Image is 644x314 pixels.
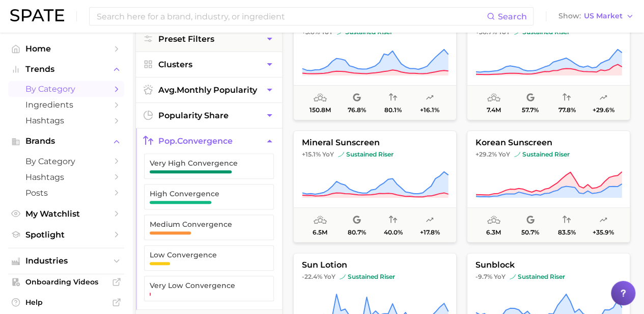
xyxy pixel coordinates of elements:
button: sunscreen+3.6% YoYsustained risersustained riser150.8m76.8%80.1%+16.1% [293,8,457,120]
button: ShowUS Market [556,10,636,23]
abbr: average [158,85,177,95]
span: +35.9% [593,229,614,236]
span: by Category [25,156,107,166]
span: Onboarding Videos [25,277,107,286]
span: by Category [25,84,107,94]
button: avg.monthly popularity [136,77,282,102]
span: popularity predicted growth: Likely [426,214,434,226]
span: Preset Filters [158,34,214,44]
span: Very High Convergence [150,159,252,167]
img: sustained riser [338,151,344,158]
span: 80.1% [384,107,402,114]
span: Posts [25,188,107,198]
span: 77.8% [558,107,575,114]
span: Very Low Convergence [150,281,252,290]
span: popularity share: Google [353,214,361,226]
button: Industries [8,253,124,269]
input: Search here for a brand, industry, or ingredient [96,8,487,25]
span: popularity convergence: Medium Convergence [389,214,397,226]
span: 6.5m [313,229,327,236]
button: Preset Filters [136,27,282,51]
button: Trends [8,62,124,77]
span: popularity convergence: Very High Convergence [389,92,397,104]
span: average monthly popularity: High Popularity [487,92,500,104]
span: YoY [498,150,510,159]
span: average monthly popularity: High Popularity [314,214,327,226]
img: sustained riser [340,274,346,280]
span: +15.1% [302,150,321,158]
span: monthly popularity [158,85,257,95]
span: popularity convergence: Very High Convergence [563,214,571,226]
a: by Category [8,153,124,169]
span: Industries [25,256,107,266]
span: Medium Convergence [150,220,252,228]
button: Brands [8,134,124,149]
span: 50.7% [521,229,539,236]
span: popularity predicted growth: Very Likely [599,214,607,226]
span: -22.4% [302,273,322,280]
a: Hashtags [8,169,124,185]
span: My Watchlist [25,209,107,219]
img: SPATE [10,9,64,21]
span: korean sunscreen [467,138,630,147]
button: pop.convergence [136,128,282,153]
a: Posts [8,185,124,201]
span: sustained riser [338,150,394,159]
span: Hashtags [25,172,107,182]
span: YoY [324,273,335,281]
span: 150.8m [310,107,331,114]
span: Show [558,13,581,19]
a: Hashtags [8,113,124,128]
a: by Category [8,81,124,97]
img: sustained riser [514,151,520,158]
button: Clusters [136,52,282,77]
span: Hashtags [25,116,107,125]
span: Spotlight [25,230,107,240]
span: YoY [322,150,334,159]
span: Ingredients [25,100,107,110]
button: tinted sunscreen+36.7% YoYsustained risersustained riser7.4m57.7%77.8%+29.6% [467,8,630,120]
span: 7.4m [487,107,501,114]
span: sun lotion [294,260,456,270]
span: Home [25,44,107,54]
span: 6.3m [486,229,501,236]
span: YoY [494,273,506,281]
span: Low Convergence [150,251,252,259]
a: Spotlight [8,227,124,243]
span: average monthly popularity: Very High Popularity [314,92,327,104]
span: convergence [158,136,233,146]
a: Onboarding Videos [8,274,124,290]
button: popularity share [136,103,282,128]
span: popularity share: Google [353,92,361,104]
button: korean sunscreen+29.2% YoYsustained risersustained riser6.3m50.7%83.5%+35.9% [467,130,630,243]
a: Ingredients [8,97,124,113]
span: popularity share [158,111,229,120]
span: average monthly popularity: High Popularity [487,214,500,226]
span: +17.8% [420,229,440,236]
span: High Convergence [150,190,252,198]
span: +16.1% [420,107,439,114]
span: popularity share: Google [526,214,535,226]
abbr: popularity index [158,136,177,146]
span: 80.7% [348,229,366,236]
a: Home [8,41,124,57]
span: 57.7% [522,107,539,114]
span: 83.5% [558,229,576,236]
span: Search [498,12,527,21]
span: +29.2% [475,150,497,158]
span: mineral sunscreen [294,138,456,147]
a: My Watchlist [8,206,124,222]
span: +29.6% [593,107,614,114]
span: popularity predicted growth: Very Likely [599,92,607,104]
button: mineral sunscreen+15.1% YoYsustained risersustained riser6.5m80.7%40.0%+17.8% [293,130,457,243]
span: Trends [25,65,107,74]
span: 40.0% [384,229,403,236]
img: sustained riser [510,274,516,280]
span: popularity predicted growth: Very Likely [426,92,434,104]
span: Brands [25,137,107,146]
span: 76.8% [348,107,366,114]
span: Help [25,298,107,307]
span: popularity convergence: High Convergence [563,92,571,104]
span: sustained riser [514,150,570,159]
span: sustained riser [510,273,565,281]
